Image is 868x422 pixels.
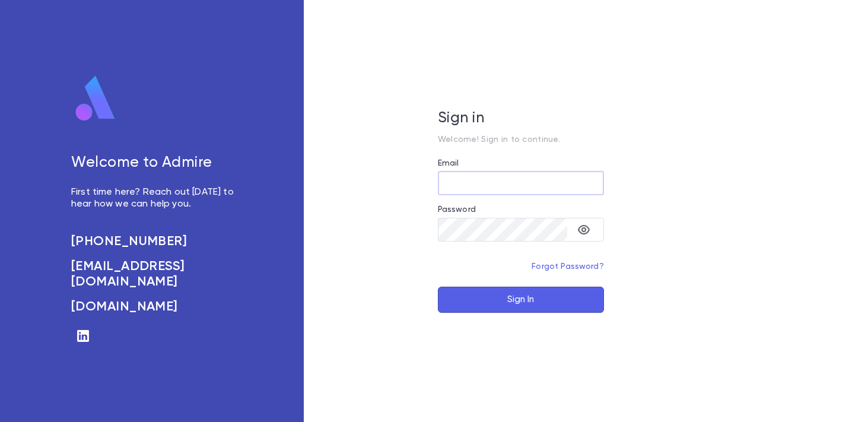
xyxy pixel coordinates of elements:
[71,154,247,172] h5: Welcome to Admire
[532,262,604,271] a: Forgot Password?
[71,259,247,290] a: [EMAIL_ADDRESS][DOMAIN_NAME]
[438,205,476,214] label: Password
[71,186,247,210] p: First time here? Reach out [DATE] to hear how we can help you.
[71,234,247,249] a: [PHONE_NUMBER]
[438,287,604,313] button: Sign In
[438,158,459,168] label: Email
[438,110,604,128] h5: Sign in
[572,218,596,242] button: toggle password visibility
[438,135,604,144] p: Welcome! Sign in to continue.
[71,299,247,315] a: [DOMAIN_NAME]
[71,75,120,122] img: logo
